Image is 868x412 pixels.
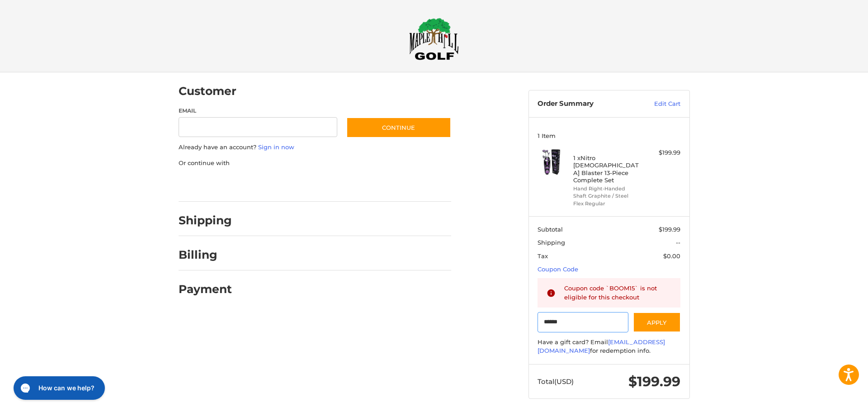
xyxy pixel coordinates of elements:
a: Coupon Code [538,265,578,273]
p: Or continue with [179,159,451,168]
img: Maple Hill Golf [409,18,459,60]
iframe: PayPal-paylater [252,176,320,193]
iframe: PayPal-venmo [329,176,396,193]
span: $0.00 [663,252,680,260]
iframe: Gorgias live chat messenger [9,373,108,403]
li: Flex Regular [573,200,642,208]
span: Subtotal [538,226,563,233]
button: Apply [633,312,681,332]
h2: Customer [179,84,236,98]
li: Shaft Graphite / Steel [573,192,642,200]
span: $199.99 [659,226,680,233]
h2: Billing [179,248,231,262]
span: Shipping [538,239,565,246]
input: Gift Certificate or Coupon Code [538,312,628,332]
div: Coupon code `BOOM15` is not eligible for this checkout [564,284,672,302]
span: -- [676,239,680,246]
span: Tax [538,252,548,260]
p: Already have an account? [179,143,451,152]
h2: Shipping [179,213,232,227]
a: Edit Cart [635,99,680,109]
div: Have a gift card? Email for redemption info. [538,338,680,355]
li: Hand Right-Handed [573,185,642,193]
h3: 1 Item [538,132,680,139]
span: $199.99 [628,373,680,390]
label: Email [179,107,338,115]
iframe: PayPal-paypal [175,176,243,193]
a: Sign in now [258,143,294,151]
div: $199.99 [645,148,680,157]
h2: Payment [179,282,232,296]
span: Total (USD) [538,377,574,386]
h3: Order Summary [538,99,635,109]
h4: 1 x Nitro [DEMOGRAPHIC_DATA] Blaster 13-Piece Complete Set [573,154,642,184]
button: Continue [346,117,451,138]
